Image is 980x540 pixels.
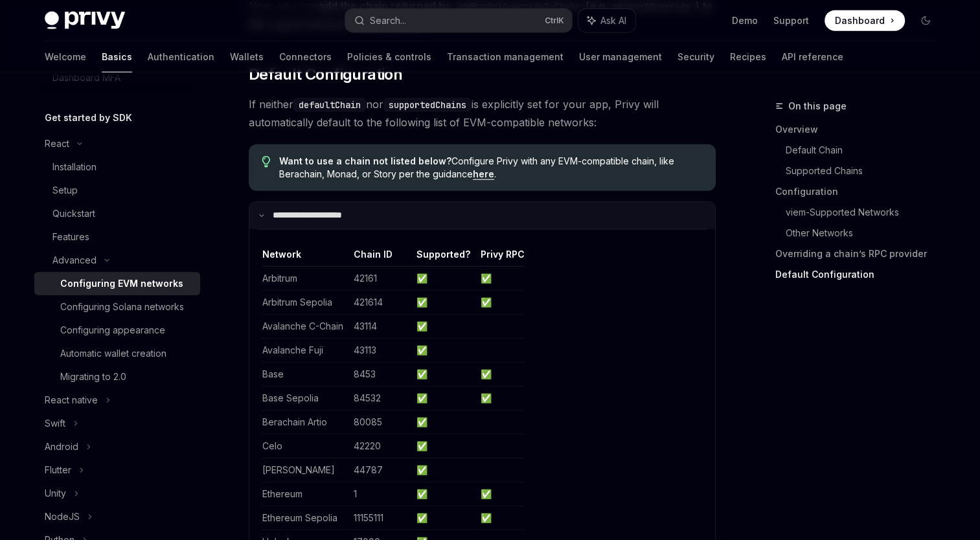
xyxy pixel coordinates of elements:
span: Ask AI [600,14,626,27]
td: ✅ [411,506,475,530]
td: Base [262,362,348,386]
a: Overview [775,119,946,140]
a: Configuring EVM networks [34,272,200,295]
td: Base Sepolia [262,386,348,410]
td: ✅ [411,410,475,434]
a: Installation [34,155,200,179]
a: Security [678,41,714,73]
div: Configuring Solana networks [60,299,184,315]
td: Arbitrum Sepolia [262,290,348,314]
td: ✅ [475,362,525,386]
td: Berachain Artio [262,410,348,434]
code: supportedChains [383,98,472,112]
td: Celo [262,434,348,458]
span: On this page [788,98,847,114]
code: defaultChain [293,98,366,112]
td: ✅ [475,386,525,410]
div: Setup [52,183,78,198]
div: Installation [52,159,97,175]
span: Configure Privy with any EVM-compatible chain, like Berachain, Monad, or Story per the guidance . [279,155,702,181]
div: React native [45,392,98,408]
a: Features [34,225,200,249]
th: Privy RPC [475,248,525,267]
a: viem-Supported Networks [786,202,946,223]
a: Setup [34,179,200,202]
span: If neither nor is explicitly set for your app, Privy will automatically default to the following ... [249,95,716,131]
a: Welcome [45,41,86,73]
a: Recipes [730,41,766,73]
a: Wallets [230,41,264,73]
div: Flutter [45,462,71,478]
td: 43114 [348,314,411,338]
a: Policies & controls [347,41,431,73]
td: 42161 [348,266,411,290]
td: Ethereum [262,482,348,506]
td: ✅ [411,434,475,458]
a: User management [579,41,662,73]
div: Migrating to 2.0 [60,369,126,385]
a: Chain ID [354,249,393,260]
span: Default Configuration [249,64,402,85]
strong: Want to use a chain not listed below? [279,155,451,166]
th: Supported? [411,248,475,267]
td: 421614 [348,290,411,314]
td: ✅ [475,290,525,314]
a: Default Configuration [775,264,946,285]
a: Transaction management [447,41,564,73]
img: dark logo [45,12,125,30]
div: Advanced [52,253,97,268]
div: Configuring appearance [60,322,165,338]
button: Search...CtrlK [345,9,572,32]
span: Ctrl K [545,16,564,26]
td: ✅ [475,266,525,290]
a: Demo [732,14,758,27]
div: Search... [370,13,406,28]
td: ✅ [475,482,525,506]
span: Dashboard [835,14,885,27]
td: ✅ [411,266,475,290]
td: ✅ [411,290,475,314]
td: [PERSON_NAME] [262,458,348,482]
td: 42220 [348,434,411,458]
a: Configuring Solana networks [34,295,200,319]
div: Features [52,229,89,245]
a: Quickstart [34,202,200,225]
div: Swift [45,416,65,431]
button: Toggle dark mode [915,10,936,31]
div: Configuring EVM networks [60,276,183,291]
a: API reference [782,41,843,73]
div: Automatic wallet creation [60,346,166,361]
td: Avalanche C-Chain [262,314,348,338]
th: Network [262,248,348,267]
td: 43113 [348,338,411,362]
a: Other Networks [786,223,946,243]
div: Quickstart [52,206,95,221]
td: ✅ [411,314,475,338]
td: Arbitrum [262,266,348,290]
td: 8453 [348,362,411,386]
h5: Get started by SDK [45,110,132,126]
td: 80085 [348,410,411,434]
a: Dashboard [825,10,905,31]
div: NodeJS [45,509,80,524]
a: here [473,168,494,180]
td: ✅ [411,362,475,386]
div: Unity [45,486,66,501]
a: Support [773,14,809,27]
a: Basics [102,41,132,73]
a: Automatic wallet creation [34,342,200,365]
a: Authentication [148,41,214,73]
a: Migrating to 2.0 [34,365,200,388]
td: 1 [348,482,411,506]
a: Configuration [775,181,946,202]
button: Ask AI [578,9,635,32]
td: Ethereum Sepolia [262,506,348,530]
a: Connectors [279,41,332,73]
td: ✅ [411,338,475,362]
a: Overriding a chain’s RPC provider [775,243,946,264]
td: ✅ [475,506,525,530]
td: 84532 [348,386,411,410]
td: ✅ [411,482,475,506]
td: ✅ [411,458,475,482]
td: 44787 [348,458,411,482]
